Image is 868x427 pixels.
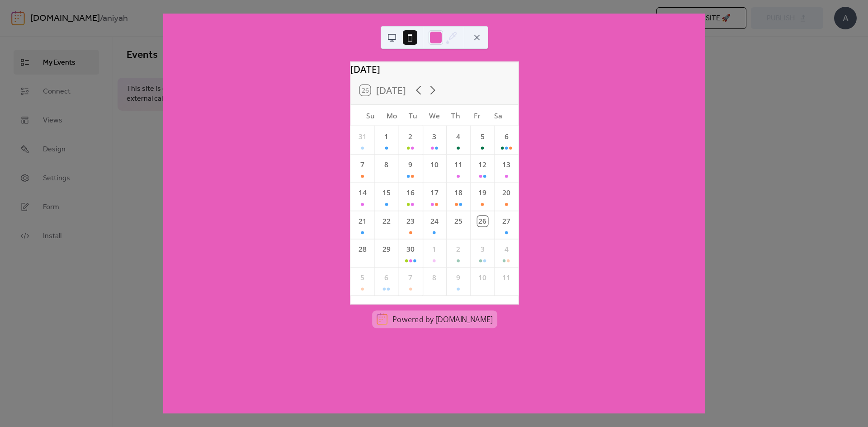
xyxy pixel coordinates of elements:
[381,131,392,142] div: 1
[501,131,511,142] div: 6
[405,244,415,254] div: 30
[381,216,392,226] div: 22
[357,131,367,142] div: 31
[453,216,463,226] div: 25
[381,160,392,170] div: 8
[501,160,511,170] div: 13
[429,272,439,283] div: 8
[429,216,439,226] div: 24
[477,160,487,170] div: 12
[453,131,463,142] div: 4
[357,272,367,283] div: 5
[435,314,492,324] a: [DOMAIN_NAME]
[381,244,392,254] div: 29
[405,131,415,142] div: 2
[487,105,509,126] div: Sa
[501,244,511,254] div: 4
[381,272,392,283] div: 6
[357,188,367,198] div: 14
[453,160,463,170] div: 11
[357,244,367,254] div: 28
[477,131,487,142] div: 5
[350,62,519,76] div: [DATE]
[477,188,487,198] div: 19
[381,188,392,198] div: 15
[381,105,402,126] div: Mo
[424,105,445,126] div: We
[429,160,439,170] div: 10
[445,105,466,126] div: Th
[402,105,424,126] div: Tu
[466,105,487,126] div: Fr
[392,314,493,324] div: Powered by
[429,131,439,142] div: 3
[405,160,415,170] div: 9
[405,272,415,283] div: 7
[453,272,463,283] div: 9
[359,105,381,126] div: Su
[405,188,415,198] div: 16
[429,188,439,198] div: 17
[405,216,415,226] div: 23
[501,216,511,226] div: 27
[501,188,511,198] div: 20
[357,160,367,170] div: 7
[357,216,367,226] div: 21
[477,216,487,226] div: 26
[501,272,511,283] div: 11
[477,244,487,254] div: 3
[453,188,463,198] div: 18
[429,244,439,254] div: 1
[453,244,463,254] div: 2
[477,272,487,283] div: 10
